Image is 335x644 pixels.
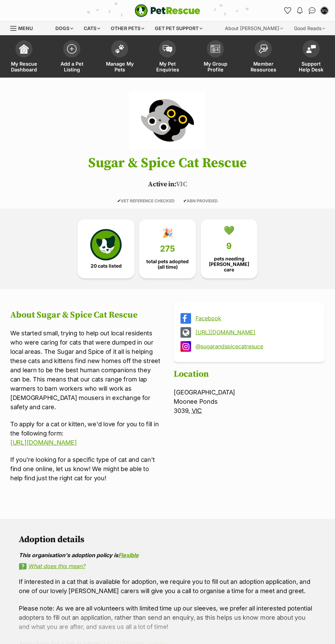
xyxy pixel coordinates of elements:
[10,419,161,447] p: To apply for a cat or kitten, we'd love for you to fill in the following form:
[282,5,293,16] a: Favourites
[162,228,173,238] div: 🎉
[196,329,315,335] a: [URL][DOMAIN_NAME]
[306,45,316,53] img: help-desk-icon-fdf02630f3aa405de69fd3d07c3f3aa587a6932b1a1747fa1d2bba05be0121f9.svg
[200,61,231,72] span: My Group Profile
[174,407,190,414] span: 3039,
[183,198,218,203] span: ABN PROVIDED
[174,398,217,405] span: Moonee Ponds
[139,219,196,278] a: 🎉 275 total pets adopted (all time)
[321,7,328,14] img: Sugar and Spice Cat Rescue profile pic
[183,198,187,203] icon: ✔
[282,5,330,16] ul: Account quick links
[144,37,191,78] a: My Pet Enquiries
[150,22,207,35] div: Get pet support
[19,604,316,631] p: Please note: As we are all volunteers with limited time up our sleeves, we prefer all interested ...
[148,180,176,189] span: Active in:
[115,44,124,53] img: manage-my-pets-icon-02211641906a0b7f246fdf0571729dbe1e7629f14944591b6c1af311fb30b64b.svg
[135,4,200,17] img: logo-e224e6f780fb5917bec1dbf3a21bbac754714ae5b6737aabdf751b685950b380.svg
[289,22,330,35] div: Good Reads
[19,577,316,595] p: If interested in a cat that is available for adoption, we require you to fill out an adoption app...
[196,315,315,321] a: Facebook
[129,91,206,149] img: Sugar & Spice Cat Rescue
[19,44,29,54] img: dashboard-icon-eb2f2d2d3e046f16d808141f083e7271f6b2e854fb5c12c21221c1fb7104beca.svg
[10,455,161,483] p: If you're looking for a specific type of cat and can't find one online, let us know! We might be ...
[226,241,232,251] span: 9
[307,5,318,16] a: Conversations
[91,263,122,269] span: 20 cats listed
[9,61,39,72] span: My Rescue Dashboard
[220,22,288,35] div: About [PERSON_NAME]
[10,439,77,446] a: [URL][DOMAIN_NAME]
[296,61,326,72] span: Support Help Desk
[163,45,172,53] img: pet-enquiries-icon-7e3ad2cf08bfb03b45e93fb7055b45f3efa6380592205ae92323e6603595dc1f.svg
[224,225,234,236] div: 💚
[248,61,279,72] span: Member Resources
[19,552,316,558] div: This organisation's adoption policy is
[19,563,316,569] a: What does this mean?
[287,37,335,78] a: Support Help Desk
[67,44,77,54] img: add-pet-listing-icon-0afa8454b4691262ce3f59096e99ab1cd57d4a30225e0717b998d2c9b9846f56.svg
[118,552,139,559] a: Flexible
[196,343,315,349] a: @sugarandspicecatresuce
[258,44,268,53] img: member-resources-icon-8e73f808a243e03378d46382f2149f9095a855e16c252ad45f914b54edf8863c.svg
[96,37,144,78] a: Manage My Pets
[106,22,149,35] div: Other pets
[79,22,105,35] div: Cats
[10,310,161,320] h2: About Sugar & Spice Cat Rescue
[10,22,38,34] a: Menu
[135,4,200,17] a: PetRescue
[160,244,175,254] span: 275
[10,328,161,412] p: We started small, trying to help out local residents who were caring for cats that were dumped in...
[104,61,135,72] span: Manage My Pets
[294,5,305,16] button: Notifications
[56,61,87,72] span: Add a Pet Listing
[174,389,235,396] span: [GEOGRAPHIC_DATA]
[174,369,325,379] h2: Location
[192,407,202,414] abbr: Victoria
[145,259,190,270] span: total pets adopted (all time)
[19,535,316,545] h2: Adoption details
[18,25,33,31] span: Menu
[206,256,252,272] span: pets needing [PERSON_NAME] care
[51,22,78,35] div: Dogs
[90,229,122,260] img: cat-icon-068c71abf8fe30c970a85cd354bc8e23425d12f6e8612795f06af48be43a487a.svg
[309,7,316,14] img: chat-41dd97257d64d25036548639549fe6c8038ab92f7586957e7f3b1b290dea8141.svg
[117,198,175,203] span: VET REFERENCE CHECKED
[117,198,121,203] icon: ✔
[319,5,330,16] button: My account
[152,61,183,72] span: My Pet Enquiries
[191,37,239,78] a: My Group Profile
[48,37,96,78] a: Add a Pet Listing
[297,7,303,14] img: notifications-46538b983faf8c2785f20acdc204bb7945ddae34d4c08c2a6579f10ce5e182be.svg
[201,219,257,278] a: 💚 9 pets needing [PERSON_NAME] care
[239,37,287,78] a: Member Resources
[78,219,134,278] a: 20 cats listed
[211,45,220,53] img: group-profile-icon-3fa3cf56718a62981997c0bc7e787c4b2cf8bcc04b72c1350f741eb67cf2f40e.svg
